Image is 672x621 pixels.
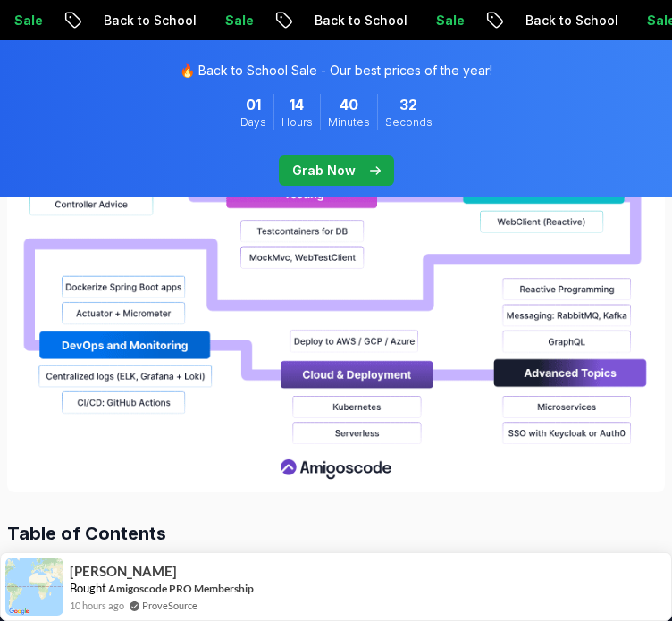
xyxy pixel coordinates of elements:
[246,94,261,115] span: 1 Days
[415,12,536,29] p: Back to School
[70,564,177,579] span: [PERSON_NAME]
[70,581,106,595] span: Bought
[142,598,197,613] a: ProveSource
[240,115,266,130] span: Days
[7,521,665,546] h2: Table of Contents
[292,162,356,180] p: Grab Now
[108,582,254,595] a: Amigoscode PRO Membership
[5,558,63,616] img: provesource social proof notification image
[328,115,370,130] span: Minutes
[536,12,593,29] p: Sale
[385,115,433,130] span: Seconds
[70,598,124,613] span: 10 hours ago
[204,12,325,29] p: Back to School
[281,115,313,130] span: Hours
[180,62,492,80] p: 🔥 Back to School Sale - Our best prices of the year!
[290,94,304,115] span: 14 Hours
[114,12,172,29] p: Sale
[399,94,417,115] span: 32 Seconds
[325,12,382,29] p: Sale
[340,94,358,115] span: 40 Minutes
